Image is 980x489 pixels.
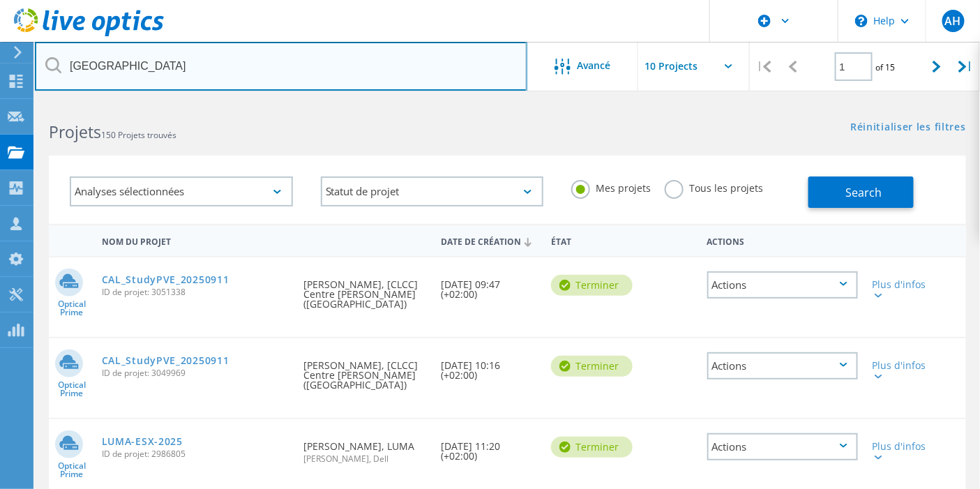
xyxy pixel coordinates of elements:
a: Live Optics Dashboard [14,29,164,39]
div: Actions [707,433,859,460]
div: Date de création [434,227,544,254]
div: Terminer [551,437,633,458]
span: 150 Projets trouvés [101,129,176,141]
div: Plus d'infos [872,361,931,380]
div: Statut de projet [321,176,544,206]
span: Optical Prime [49,462,95,479]
div: [PERSON_NAME], [CLCC] Centre [PERSON_NAME] ([GEOGRAPHIC_DATA]) [296,257,434,323]
svg: \n [855,15,868,27]
div: [DATE] 09:47 (+02:00) [434,257,544,313]
span: AH [945,15,961,27]
span: Search [846,185,882,200]
label: Tous les projets [665,180,763,193]
span: Avancé [578,61,611,70]
div: | [750,42,778,91]
span: Optical Prime [49,381,95,398]
div: Analyses sélectionnées [70,176,293,206]
a: LUMA-ESX-2025 [102,437,183,446]
div: [PERSON_NAME], LUMA [296,419,434,477]
span: ID de projet: 3051338 [102,288,289,296]
a: CAL_StudyPVE_20250911 [102,356,229,366]
span: of 15 [876,61,896,73]
div: Actions [700,227,866,253]
div: État [544,227,626,253]
div: Plus d'infos [872,280,931,299]
div: Actions [707,352,859,379]
div: Nom du projet [95,227,296,253]
div: Terminer [551,356,633,377]
div: Terminer [551,275,633,296]
span: ID de projet: 2986805 [102,450,289,458]
button: Search [808,176,914,208]
input: Rechercher des projets par nom, propriétaire, ID, société, etc. [35,42,527,91]
div: [DATE] 10:16 (+02:00) [434,338,544,394]
span: Optical Prime [49,300,95,317]
div: [DATE] 11:20 (+02:00) [434,419,544,475]
b: Projets [49,121,101,143]
div: [PERSON_NAME], [CLCC] Centre [PERSON_NAME] ([GEOGRAPHIC_DATA]) [296,338,434,404]
span: ID de projet: 3049969 [102,369,289,377]
div: | [951,42,980,91]
div: Actions [707,271,859,299]
span: [PERSON_NAME], Dell [303,455,427,463]
div: Plus d'infos [872,442,931,461]
label: Mes projets [571,180,651,193]
a: CAL_StudyPVE_20250911 [102,275,229,285]
a: Réinitialiser les filtres [850,122,966,134]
